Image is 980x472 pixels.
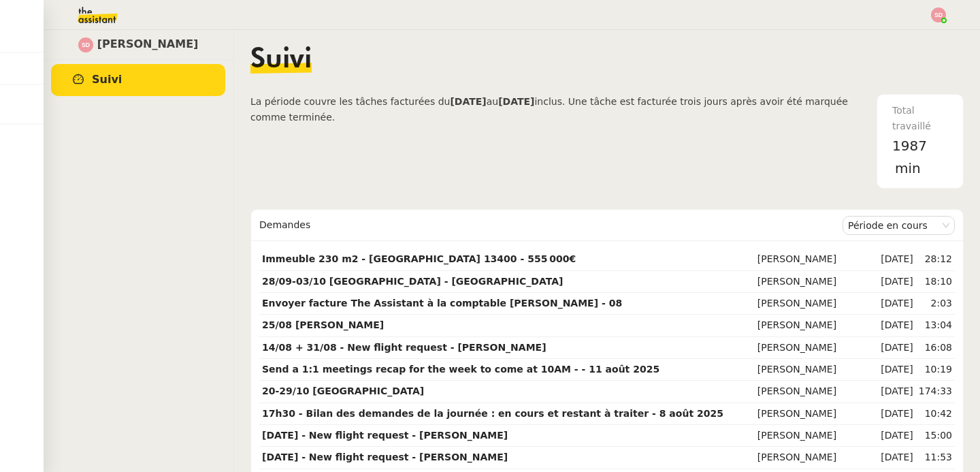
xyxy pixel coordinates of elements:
[262,319,384,330] strong: 25/08 [PERSON_NAME]
[878,447,915,469] td: [DATE]
[916,381,955,403] td: 174:33
[916,293,955,315] td: 2:03
[755,447,879,469] td: [PERSON_NAME]
[262,253,576,264] strong: Immeuble 230 m2 - [GEOGRAPHIC_DATA] 13400 - 555 000€
[262,298,622,309] strong: Envoyer facture The Assistant à la comptable [PERSON_NAME] - 08
[916,315,955,336] td: 13:04
[916,403,955,425] td: 10:42
[262,408,723,419] strong: 17h30 - Bilan des demandes de la journée : en cours et restant à traiter - 8 août 2025
[250,96,450,107] span: La période couvre les tâches facturées du
[262,386,424,396] strong: 20-29/10 [GEOGRAPHIC_DATA]
[755,359,879,381] td: [PERSON_NAME]
[878,271,915,293] td: [DATE]
[892,103,948,135] div: Total travaillé
[487,96,498,107] span: au
[916,425,955,447] td: 15:00
[755,293,879,315] td: [PERSON_NAME]
[878,381,915,403] td: [DATE]
[755,249,879,270] td: [PERSON_NAME]
[878,425,915,447] td: [DATE]
[848,217,949,234] nz-select-item: Période en cours
[755,337,879,359] td: [PERSON_NAME]
[755,403,879,425] td: [PERSON_NAME]
[878,315,915,336] td: [DATE]
[931,7,946,22] img: svg
[97,35,199,54] span: [PERSON_NAME]
[262,430,508,441] strong: [DATE] - New flight request - [PERSON_NAME]
[262,364,659,375] strong: Send a 1:1 meetings recap for the week to come at 10AM - - 11 août 2025
[262,452,508,462] strong: [DATE] - New flight request - [PERSON_NAME]
[755,381,879,403] td: [PERSON_NAME]
[755,425,879,447] td: [PERSON_NAME]
[916,249,955,270] td: 28:12
[916,359,955,381] td: 10:19
[878,403,915,425] td: [DATE]
[259,212,843,239] div: Demandes
[878,337,915,359] td: [DATE]
[250,96,848,123] span: inclus. Une tâche est facturée trois jours après avoir été marquée comme terminée.
[878,359,915,381] td: [DATE]
[498,96,534,107] b: [DATE]
[895,157,921,180] span: min
[916,271,955,293] td: 18:10
[450,96,486,107] b: [DATE]
[78,37,93,52] img: svg
[250,46,312,74] span: Suivi
[262,342,546,353] strong: 14/08 + 31/08 - New flight request - [PERSON_NAME]
[878,293,915,315] td: [DATE]
[51,64,225,96] a: Suivi
[92,73,122,86] span: Suivi
[262,276,563,287] strong: 28/09-03/10 [GEOGRAPHIC_DATA] - [GEOGRAPHIC_DATA]
[916,447,955,469] td: 11:53
[892,138,927,154] span: 1987
[916,337,955,359] td: 16:08
[755,271,879,293] td: [PERSON_NAME]
[755,315,879,336] td: [PERSON_NAME]
[878,249,915,270] td: [DATE]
